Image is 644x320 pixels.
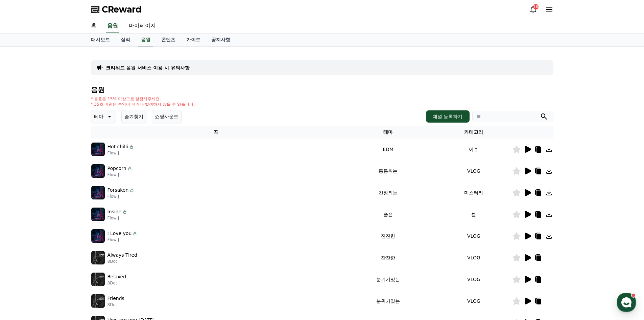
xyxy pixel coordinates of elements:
[108,252,137,259] p: Always Tired
[91,110,116,123] button: 테마
[108,172,133,177] p: Flow J
[181,34,206,46] a: 가이드
[91,229,105,243] img: music
[91,294,105,308] img: music
[102,4,142,15] span: CReward
[121,110,146,123] button: 즐겨찾기
[435,138,512,160] td: 이슈
[108,208,122,215] p: Inside
[435,160,512,182] td: VLOG
[341,290,436,312] td: 분위기있는
[86,19,102,33] a: 홈
[435,126,512,138] th: 카테고리
[426,110,469,123] button: 채널 등록하기
[94,112,103,121] p: 테마
[341,204,436,225] td: 슬픈
[108,165,126,172] p: Popcorn
[341,225,436,247] td: 잔잔한
[108,302,124,307] p: 8Dot
[91,96,195,102] p: * 볼륨은 15% 이상으로 설정해주세요.
[86,34,115,46] a: 대시보드
[108,143,128,150] p: Hot chilli
[108,187,129,194] p: Forsaken
[91,102,195,107] p: * 35초 미만은 수익이 적거나 발생하지 않을 수 있습니다.
[529,5,537,14] a: 16
[435,247,512,269] td: VLOG
[108,194,135,199] p: Flow J
[91,126,341,138] th: 곡
[91,273,105,286] img: music
[91,208,105,221] img: music
[108,150,134,156] p: Flow J
[533,4,539,9] div: 16
[108,259,137,264] p: 8Dot
[435,225,512,247] td: VLOG
[91,164,105,178] img: music
[108,215,128,221] p: Flow J
[108,237,138,242] p: Flow J
[115,34,136,46] a: 실적
[91,86,553,93] h4: 음원
[108,273,126,280] p: Relaxed
[341,126,436,138] th: 테마
[435,290,512,312] td: VLOG
[435,182,512,204] td: 미스터리
[108,230,132,237] p: I Love you
[435,204,512,225] td: 썰
[91,251,105,264] img: music
[138,34,153,46] a: 음원
[341,182,436,204] td: 긴장되는
[341,269,436,290] td: 분위기있는
[106,64,190,71] a: 크리워드 음원 서비스 이용 시 유의사항
[341,160,436,182] td: 통통튀는
[106,19,119,33] a: 음원
[341,138,436,160] td: EDM
[91,186,105,199] img: music
[435,269,512,290] td: VLOG
[341,247,436,269] td: 잔잔한
[91,4,142,15] a: CReward
[156,34,181,46] a: 콘텐츠
[206,34,236,46] a: 공지사항
[108,295,124,302] p: Friends
[91,143,105,156] img: music
[123,19,161,33] a: 마이페이지
[108,280,126,286] p: 8Dot
[152,110,182,123] button: 쇼핑사운드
